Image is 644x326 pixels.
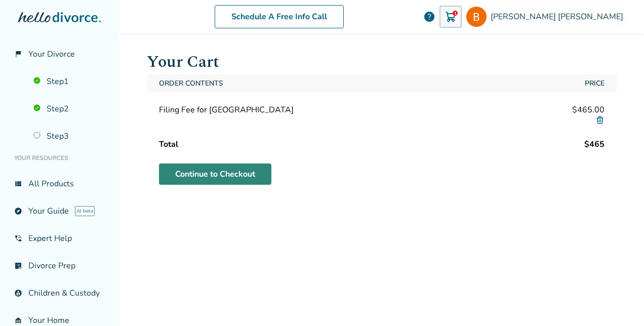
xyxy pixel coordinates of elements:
[8,254,111,277] a: list_alt_checkDivorce Prep
[491,11,627,22] span: [PERSON_NAME] [PERSON_NAME]
[8,148,111,168] li: Your Resources
[14,289,22,297] span: account_child
[215,5,344,28] a: Schedule A Free Info Call
[27,125,111,148] a: Step3
[14,262,22,270] span: list_alt_check
[159,164,271,185] a: Continue to Checkout
[75,206,95,216] span: AI beta
[14,50,22,58] span: flag_2
[466,7,487,27] img: Brian Carriveau
[159,78,585,88] div: Order Contents
[453,11,458,16] div: 1
[14,180,22,188] span: view_list
[584,139,605,150] div: $ 465
[28,49,75,60] span: Your Divorce
[8,172,111,195] a: view_listAll Products
[593,277,644,326] iframe: Chat Widget
[585,78,605,88] div: Price
[8,43,111,66] a: flag_2Your Divorce
[159,104,294,115] span: Filing Fee for [GEOGRAPHIC_DATA]
[423,11,435,23] a: help
[14,207,22,215] span: explore
[27,97,111,120] a: Step2
[595,115,605,125] img: Delete
[14,316,22,324] span: garage_home
[27,70,111,93] a: Step1
[8,281,111,305] a: account_childChildren & Custody
[445,11,457,23] img: Cart
[8,227,111,250] a: phone_in_talkExpert Help
[14,234,22,242] span: phone_in_talk
[572,104,605,115] span: $465.00
[8,199,111,223] a: exploreYour GuideAI beta
[159,139,178,150] div: Total
[147,50,617,74] h1: Your Cart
